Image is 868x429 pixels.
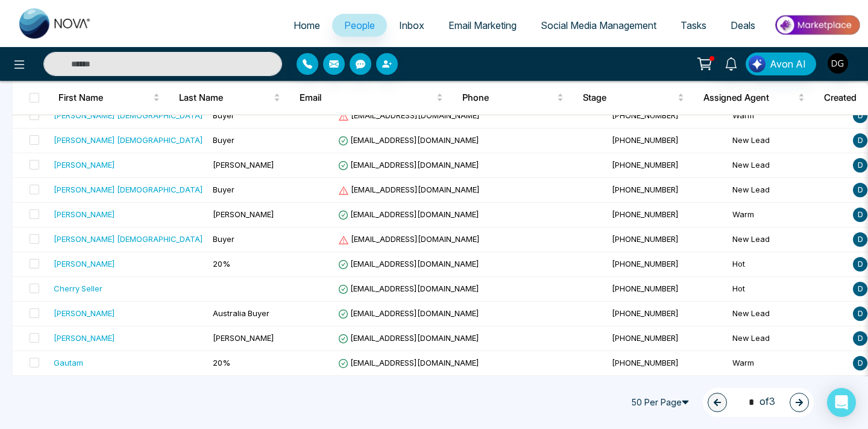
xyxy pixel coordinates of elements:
[853,257,867,272] span: D
[387,14,436,37] a: Inbox
[728,129,848,153] td: New Lead
[54,159,115,171] div: [PERSON_NAME]
[213,209,274,219] span: [PERSON_NAME]
[728,302,848,326] td: New Lead
[731,19,755,31] span: Deals
[338,110,480,120] span: [EMAIL_ADDRESS][DOMAIN_NAME]
[728,104,848,129] td: Warm
[853,109,867,123] span: D
[213,259,230,269] span: 20%
[853,133,867,148] span: D
[54,258,115,270] div: [PERSON_NAME]
[583,91,675,105] span: Stage
[290,81,453,115] th: Email
[853,232,867,247] span: D
[54,109,203,121] div: [PERSON_NAME] [DEMOGRAPHIC_DATA]
[853,307,867,321] span: D
[54,307,115,319] div: [PERSON_NAME]
[19,8,92,39] img: Nova CRM Logo
[694,81,814,115] th: Assigned Agent
[436,14,529,37] a: Email Marketing
[54,134,203,146] div: [PERSON_NAME] [DEMOGRAPHIC_DATA]
[462,91,555,105] span: Phone
[338,284,479,293] span: [EMAIL_ADDRESS][DOMAIN_NAME]
[728,203,848,227] td: Warm
[169,81,290,115] th: Last Name
[612,259,679,269] span: [PHONE_NUMBER]
[853,158,867,173] span: D
[612,234,679,244] span: [PHONE_NUMBER]
[612,160,679,170] span: [PHONE_NUMBER]
[719,14,767,37] a: Deals
[54,233,203,245] div: [PERSON_NAME] [DEMOGRAPHIC_DATA]
[728,277,848,302] td: Hot
[54,282,102,294] div: Cherry Seller
[179,91,271,105] span: Last Name
[213,333,274,343] span: [PERSON_NAME]
[213,234,234,244] span: Buyer
[294,19,320,31] span: Home
[213,185,234,194] span: Buyer
[344,19,375,31] span: People
[853,183,867,197] span: D
[770,57,806,71] span: Avon AI
[703,91,796,105] span: Assigned Agent
[448,19,517,31] span: Email Marketing
[453,81,573,115] th: Phone
[728,227,848,252] td: New Lead
[213,358,230,367] span: 20%
[728,252,848,277] td: Hot
[827,388,856,417] div: Open Intercom Messenger
[338,333,479,343] span: [EMAIL_ADDRESS][DOMAIN_NAME]
[853,356,867,370] span: D
[332,14,387,37] a: People
[573,81,694,115] th: Stage
[728,326,848,351] td: New Lead
[612,333,679,343] span: [PHONE_NUMBER]
[213,135,234,145] span: Buyer
[399,19,424,31] span: Inbox
[213,160,274,170] span: [PERSON_NAME]
[741,394,775,410] span: of 3
[54,183,203,195] div: [PERSON_NAME] [DEMOGRAPHIC_DATA]
[54,208,115,220] div: [PERSON_NAME]
[612,308,679,318] span: [PHONE_NUMBER]
[338,135,479,145] span: [EMAIL_ADDRESS][DOMAIN_NAME]
[338,358,479,367] span: [EMAIL_ADDRESS][DOMAIN_NAME]
[213,308,269,318] span: Australia Buyer
[529,14,668,37] a: Social Media Management
[773,11,861,39] img: Market-place.gif
[853,331,867,346] span: D
[749,56,766,72] img: Lead Flow
[728,178,848,203] td: New Lead
[853,208,867,222] span: D
[612,358,679,367] span: [PHONE_NUMBER]
[668,14,719,37] a: Tasks
[338,234,480,244] span: [EMAIL_ADDRESS][DOMAIN_NAME]
[58,91,151,105] span: First Name
[541,19,656,31] span: Social Media Management
[612,185,679,194] span: [PHONE_NUMBER]
[612,209,679,219] span: [PHONE_NUMBER]
[54,332,115,344] div: [PERSON_NAME]
[338,259,479,269] span: [EMAIL_ADDRESS][DOMAIN_NAME]
[54,357,83,369] div: Gautam
[728,351,848,376] td: Warm
[746,52,816,75] button: Avon AI
[612,110,679,120] span: [PHONE_NUMBER]
[828,53,848,74] img: User Avatar
[338,160,479,170] span: [EMAIL_ADDRESS][DOMAIN_NAME]
[300,91,434,105] span: Email
[681,19,706,31] span: Tasks
[49,81,169,115] th: First Name
[612,284,679,293] span: [PHONE_NUMBER]
[612,135,679,145] span: [PHONE_NUMBER]
[281,14,332,37] a: Home
[213,110,234,120] span: Buyer
[853,282,867,296] span: D
[338,308,479,318] span: [EMAIL_ADDRESS][DOMAIN_NAME]
[728,153,848,178] td: New Lead
[338,209,479,219] span: [EMAIL_ADDRESS][DOMAIN_NAME]
[338,185,480,194] span: [EMAIL_ADDRESS][DOMAIN_NAME]
[626,393,698,412] span: 50 Per Page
